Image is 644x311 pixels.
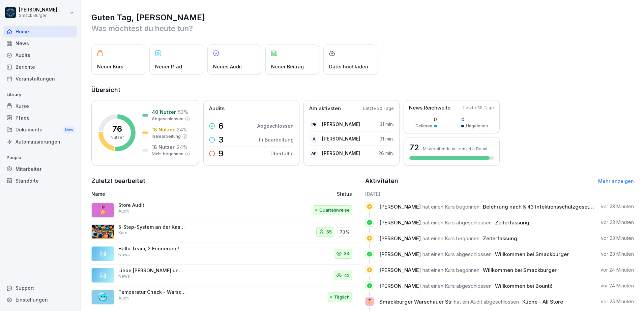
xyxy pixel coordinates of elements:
[118,224,186,230] p: 5-Step-System an der Kasse
[601,282,634,289] p: vor 24 Minuten
[98,204,108,216] p: 🎖️
[91,12,634,23] h1: Guten Tag, [PERSON_NAME]
[423,146,489,151] p: Mitarbeitende nutzen jetzt Bounti
[19,7,60,13] p: [PERSON_NAME] .
[177,144,187,151] p: 24 %
[152,116,183,122] p: Abgeschlossen
[3,152,77,163] p: People
[409,142,419,153] h3: 72
[422,267,479,273] span: hat einen Kurs begonnen
[522,299,563,305] span: Küche - All Store
[309,149,319,158] div: AP
[344,250,350,257] p: 34
[152,133,181,139] p: In Bearbeitung
[118,273,130,279] p: News
[257,122,294,129] p: Abgeschlossen
[112,125,122,133] p: 76
[270,150,294,157] p: Überfällig
[3,124,77,136] div: Dokumente
[495,251,569,257] span: Willkommen bei Smackburger
[98,291,108,303] p: 🥶
[218,136,224,144] p: 3
[3,73,77,85] a: Veranstaltungen
[91,243,360,265] a: Hallo Team, 2.Erinnerung! viele von euch haben uns die Rote Karte (Lebensmittelbelehrung) noch ni...
[91,221,360,243] a: 5-Step-System an der KasseKurs5573%
[601,203,634,210] p: vor 23 Minuten
[3,136,77,148] a: Automatisierungen
[91,265,360,287] a: Liebe [PERSON_NAME] und Kollegen, anbei sende ich euch ein informatives Video zur richtigen Handh...
[483,235,517,242] span: Zeiterfassung
[454,299,519,305] span: hat ein Audit abgeschlossen
[483,204,607,210] span: Belehrung nach § 43 Infektionsschutzgesetz (IfSG)
[379,219,421,226] span: [PERSON_NAME]
[19,13,60,18] p: Smack Burger
[379,251,421,257] span: [PERSON_NAME]
[379,267,421,273] span: [PERSON_NAME]
[3,163,77,175] a: Mitarbeiter
[3,294,77,306] a: Einstellungen
[495,219,529,226] span: Zeiterfassung
[271,63,304,70] p: Neuer Beitrag
[379,283,421,289] span: [PERSON_NAME]
[366,297,373,306] p: 🎖️
[118,295,129,301] p: Audit
[91,23,634,34] p: Was möchtest du heute tun?
[152,144,175,151] p: 18 Nutzer
[322,150,360,157] p: [PERSON_NAME]
[365,190,634,197] h6: [DATE]
[91,176,360,186] h2: Zuletzt bearbeitet
[155,63,182,70] p: Neuer Pfad
[422,283,492,289] span: hat einen Kurs abgeschlossen
[3,26,77,37] div: Home
[3,49,77,61] a: Audits
[118,252,130,258] p: News
[309,105,341,113] p: Am aktivsten
[309,134,319,144] div: A
[118,289,186,295] p: Temperatur Check - Warschauer Str.
[379,299,452,305] span: Smackburger Warschauer Str
[365,176,398,186] h2: Aktivitäten
[152,108,176,116] p: 40 Nutzer
[415,123,432,129] p: Gelesen
[91,85,634,95] h2: Übersicht
[601,251,634,257] p: vor 23 Minuten
[118,268,186,274] p: Liebe [PERSON_NAME] und Kollegen, anbei sende ich euch ein informatives Video zur richtigen Handh...
[422,204,479,210] span: hat einen Kurs begonnen
[380,135,394,142] p: 31 min.
[3,112,77,124] div: Pfade
[422,251,492,257] span: hat einen Kurs abgeschlossen
[461,116,488,123] p: 0
[3,61,77,73] a: Berichte
[118,230,127,236] p: Kurs
[409,104,450,112] p: News Reichweite
[218,150,224,158] p: 9
[213,63,242,70] p: Neues Audit
[91,286,360,308] a: 🥶Temperatur Check - Warschauer Str.AuditTäglich
[463,105,494,111] p: Letzte 30 Tage
[340,229,350,236] p: 73%
[598,178,634,184] a: Mehr anzeigen
[209,105,225,113] p: Audits
[97,63,123,70] p: Neuer Kurs
[152,151,183,157] p: Nicht begonnen
[466,123,488,129] p: Ungelesen
[326,229,332,236] p: 55
[309,120,319,129] div: PE
[363,105,394,112] p: Letzte 30 Tage
[91,224,114,239] img: ddvzrcgd9em4nn9e4wobyf9v.png
[329,63,368,70] p: Datei hochladen
[319,207,350,214] p: Quartalsweise
[380,121,394,128] p: 31 min.
[63,126,75,134] div: New
[337,190,352,197] p: Status
[495,283,552,289] span: Willkommen bei Bounti!
[3,124,77,136] a: DokumenteNew
[177,126,187,133] p: 24 %
[3,175,77,187] a: Standorte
